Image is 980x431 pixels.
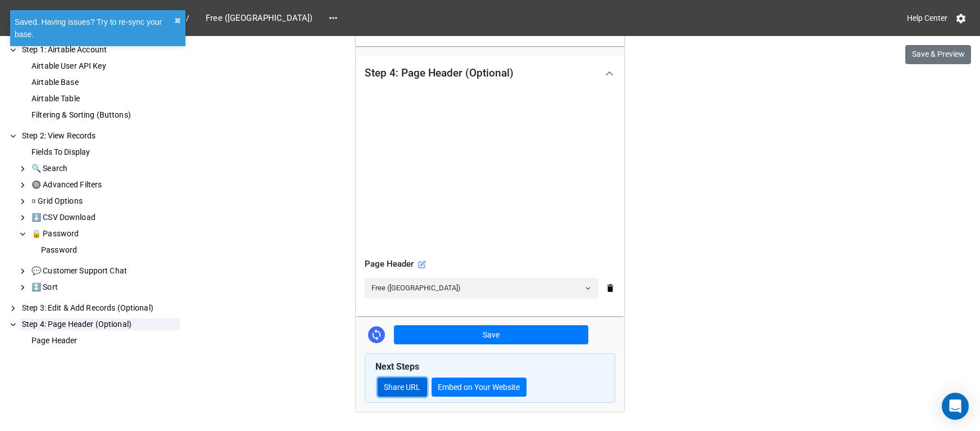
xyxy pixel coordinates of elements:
button: close [174,15,181,27]
div: Step 4: Page Header (Optional) [365,68,514,79]
button: Embed on Your Website [432,378,527,397]
a: Help Center [899,8,955,28]
b: Next Steps [375,361,419,372]
div: Airtable Table [29,93,180,105]
a: Sync Base Structure [368,326,385,343]
button: Save & Preview [905,45,971,64]
div: ↕️ Sort [29,281,180,293]
div: Step 2: View Records [20,130,180,142]
div: Password [39,244,180,256]
a: Free ([GEOGRAPHIC_DATA]) [365,278,598,298]
iframe: Page Header for miniExtensions [365,105,615,236]
div: ⬇️ CSV Download [29,212,180,223]
div: Airtable Base [29,77,180,88]
a: Share URL [378,378,427,397]
div: Open Intercom Messenger [942,393,969,420]
div: 🔍 Search [29,163,180,174]
div: Filtering & Sorting (Buttons) [29,109,180,121]
div: 🔘 Advanced Filters [29,179,180,191]
div: Step 4: Page Header (Optional) [356,55,624,91]
button: Save [394,325,588,344]
span: Free ([GEOGRAPHIC_DATA]) [199,12,319,25]
div: 💬 Customer Support Chat [29,265,180,277]
div: Page Header [365,258,615,271]
li: / [186,12,189,24]
div: 🔒 Password [29,228,180,240]
div: Fields To Display [29,146,180,158]
div: Saved. Having issues? Try to re-sync your base. [15,16,174,41]
div: Step 3: Edit & Add Records (Optional) [20,302,180,314]
div: Page Header [29,335,180,347]
div: ⌗ Grid Options [29,195,180,207]
div: Step 4: Page Header (Optional) [356,91,624,316]
div: Step 4: Page Header (Optional) [20,318,180,330]
div: Airtable User API Key [29,60,180,72]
